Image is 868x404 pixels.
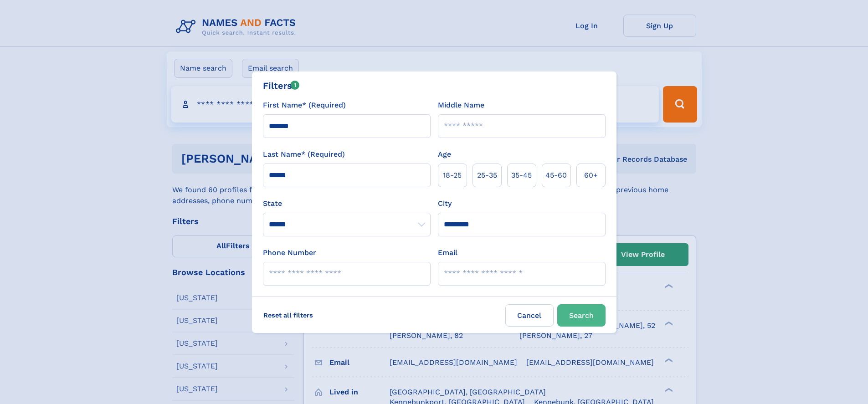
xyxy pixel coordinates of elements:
[257,304,319,326] label: Reset all filters
[438,247,457,258] label: Email
[545,170,567,181] span: 45‑60
[263,247,316,258] label: Phone Number
[438,149,451,160] label: Age
[263,149,345,160] label: Last Name* (Required)
[438,198,452,209] label: City
[511,170,532,181] span: 35‑45
[505,304,554,327] label: Cancel
[263,79,300,92] div: Filters
[584,170,598,181] span: 60+
[263,198,431,209] label: State
[477,170,497,181] span: 25‑35
[557,304,606,327] button: Search
[438,100,484,111] label: Middle Name
[443,170,462,181] span: 18‑25
[263,100,346,111] label: First Name* (Required)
